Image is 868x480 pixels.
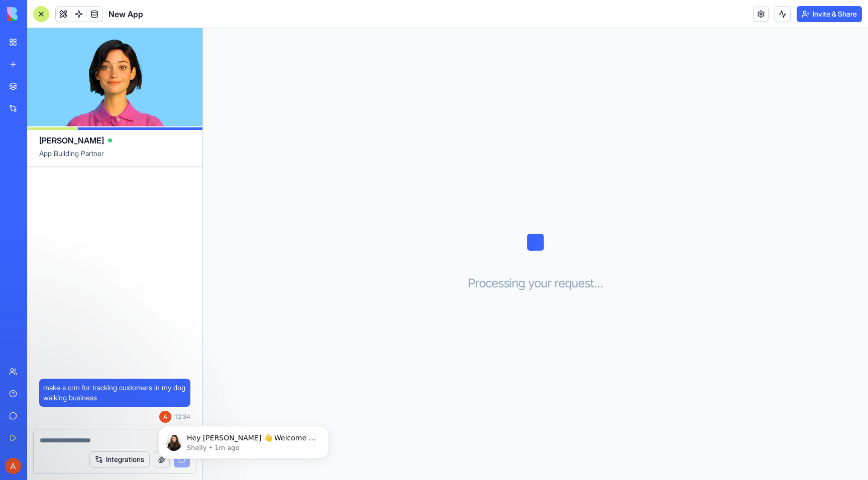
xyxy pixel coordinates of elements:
[600,275,603,291] span: .
[143,405,344,475] iframe: Intercom notifications message
[39,134,104,146] span: [PERSON_NAME]
[39,148,190,167] span: App Building Partner
[5,458,21,474] img: ACg8ocL8Jb_GOVUFxUFvG0xgkzQ2sM9lZDwYDtiUj7umjI_cf10O42Nd=s96-c
[468,275,603,291] h3: Processing your request
[43,383,186,403] span: make a crm for tracking customers in my dog walking business
[108,8,143,20] span: New App
[597,275,600,291] span: .
[7,7,69,21] img: logo
[594,275,597,291] span: .
[89,451,150,467] button: Integrations
[797,6,862,22] button: Invite & Share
